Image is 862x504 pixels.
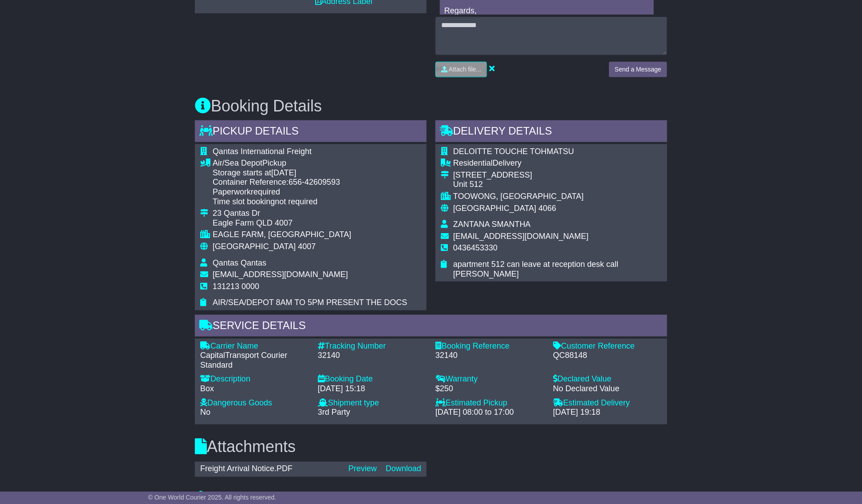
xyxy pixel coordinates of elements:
span: Qantas Qantas [213,258,266,267]
div: Shipment type [318,398,427,408]
div: Description [200,374,309,384]
div: TOOWONG, [GEOGRAPHIC_DATA] [453,192,662,202]
span: [GEOGRAPHIC_DATA] [453,204,536,213]
a: Preview [348,464,377,473]
span: required [251,187,280,196]
div: Delivery [453,159,662,168]
span: Qantas International Freight [213,147,312,156]
div: Customer Reference [553,341,662,351]
span: AIR/SEA/DEPOT 8AM TO 5PM PRESENT THE DOCS [213,298,407,307]
div: Storage starts at [213,168,407,178]
span: No [200,408,210,417]
span: not required [275,197,317,206]
div: Booking Reference [435,341,544,351]
span: Air/Sea Depot [213,159,262,167]
div: Paperwork [213,187,407,197]
div: 23 Qantas Dr [213,209,407,218]
div: Service Details [195,315,667,339]
span: © One World Courier 2025. All rights reserved. [148,494,277,501]
div: [DATE] 08:00 to 17:00 [435,408,544,417]
h3: Booking Details [195,97,667,115]
span: 131213 0000 [213,282,259,291]
div: Pickup [213,159,407,168]
div: Eagle Farm QLD 4007 [213,218,407,228]
div: QC88148 [553,351,662,361]
div: [DATE] 15:18 [318,384,427,394]
span: [DATE] [271,168,297,177]
div: CapitalTransport Courier Standard [200,351,309,370]
div: Box [200,384,309,394]
div: Declared Value [553,374,662,384]
div: Tracking Number [318,341,427,351]
span: 4066 [538,204,556,213]
span: apartment 512 can leave at reception desk call [PERSON_NAME] [453,260,618,278]
div: Container Reference: [213,178,407,187]
div: Warranty [435,374,544,384]
h3: Attachments [195,438,667,456]
a: Download [386,464,421,473]
span: DELOITTE TOUCHE TOHMATSU [453,147,574,156]
span: 4007 [298,242,316,251]
div: Booking Date [318,374,427,384]
div: No Declared Value [553,384,662,394]
div: [STREET_ADDRESS] [453,171,662,180]
div: [DATE] 19:18 [553,408,662,417]
div: 32140 [435,351,544,361]
div: Unit 512 [453,180,662,190]
div: 32140 [318,351,427,361]
div: Dangerous Goods [200,398,309,408]
span: Residential [453,159,493,167]
span: [EMAIL_ADDRESS][DOMAIN_NAME] [453,232,589,241]
span: [EMAIL_ADDRESS][DOMAIN_NAME] [213,270,348,279]
span: ZANTANA SMANTHA [453,220,531,229]
div: Carrier Name [200,341,309,351]
button: Send a Message [609,62,667,77]
div: Estimated Delivery [553,398,662,408]
div: Freight Arrival Notice.PDF [196,464,344,474]
span: 0436453330 [453,243,498,252]
div: Delivery Details [435,120,667,144]
span: 656-42609593 [289,178,340,187]
span: 3rd Party [318,408,350,417]
div: EAGLE FARM, [GEOGRAPHIC_DATA] [213,230,407,240]
div: Time slot booking [213,197,407,207]
div: Pickup Details [195,120,427,144]
div: Estimated Pickup [435,398,544,408]
div: $250 [435,384,544,394]
span: [GEOGRAPHIC_DATA] [213,242,296,251]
